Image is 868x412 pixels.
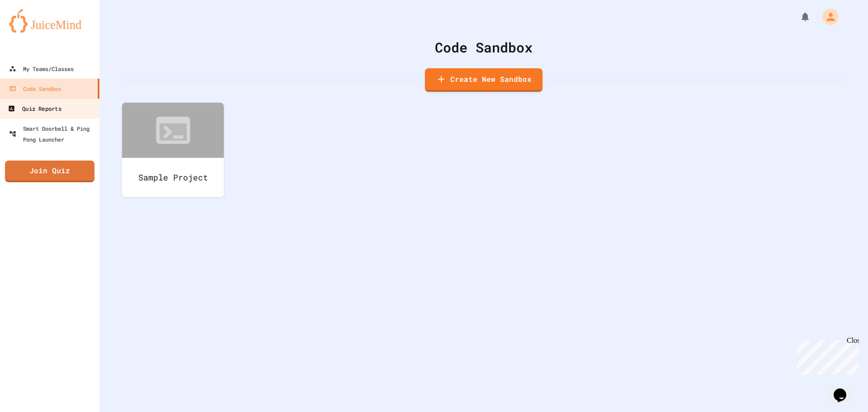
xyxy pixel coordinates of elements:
a: Sample Project [122,103,224,197]
div: Smart Doorbell & Ping Pong Launcher [9,123,96,145]
div: Code Sandbox [122,37,845,57]
div: Quiz Reports [8,103,61,114]
div: My Notifications [783,9,813,24]
div: My Account [813,6,841,27]
img: logo-orange.svg [9,9,90,33]
a: Join Quiz [5,161,94,182]
iframe: chat widget [793,336,859,375]
div: Chat with us now!Close [4,4,62,57]
a: Create New Sandbox [425,68,542,92]
div: My Teams/Classes [9,63,74,74]
iframe: chat widget [830,376,859,403]
div: Sample Project [122,158,224,197]
div: Code Sandbox [9,83,61,94]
